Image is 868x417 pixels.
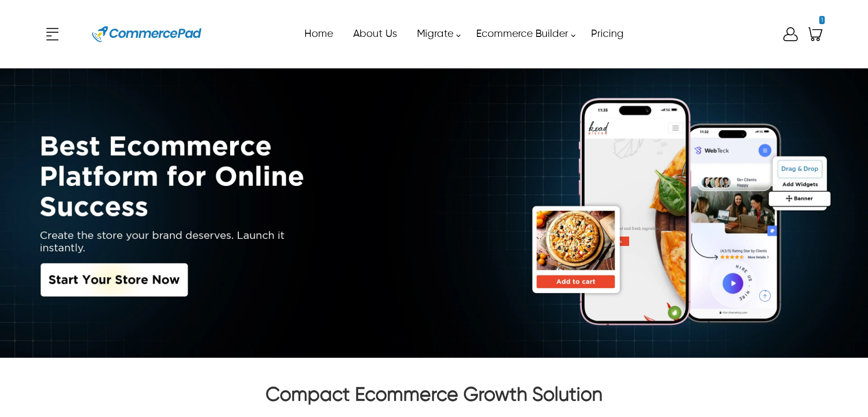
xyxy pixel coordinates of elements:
[806,25,825,43] a: Shopping Cart
[819,16,825,24] span: 1
[466,24,580,44] a: Ecommerce Builder
[84,14,209,55] a: Website Logo for Commerce Pad
[580,24,633,44] a: Pricing
[406,24,466,44] a: Migrate
[294,24,343,44] a: Home
[92,14,201,55] img: Website Logo for Commerce Pad
[343,24,406,44] a: About Us
[43,384,825,411] h2: Compact Ecommerce Growth Solution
